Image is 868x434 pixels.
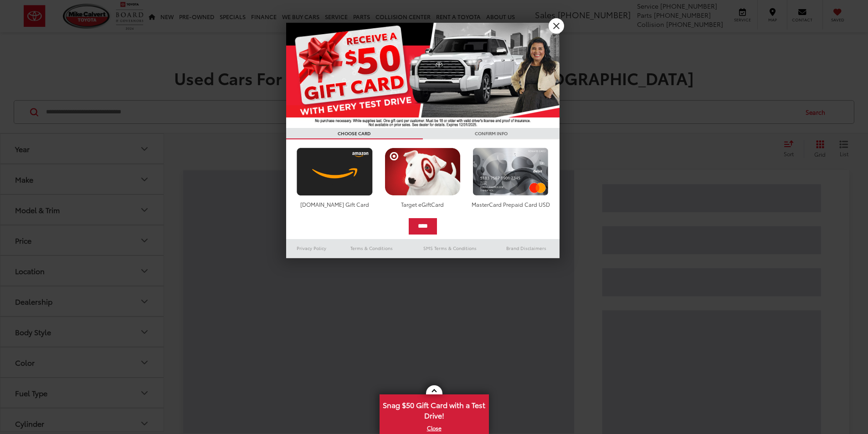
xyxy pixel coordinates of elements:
h3: CONFIRM INFO [423,128,560,139]
h3: CHOOSE CARD [286,128,423,139]
img: 55838_top_625864.jpg [286,23,560,128]
a: SMS Terms & Conditions [407,243,493,254]
img: targetcard.png [382,148,463,196]
a: Brand Disclaimers [493,243,560,254]
div: MasterCard Prepaid Card USD [470,200,551,208]
img: mastercard.png [470,148,551,196]
span: Snag $50 Gift Card with a Test Drive! [380,395,488,423]
a: Terms & Conditions [337,243,406,254]
img: amazoncard.png [294,148,375,196]
a: Privacy Policy [286,243,337,254]
div: [DOMAIN_NAME] Gift Card [294,200,375,208]
div: Target eGiftCard [382,200,463,208]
